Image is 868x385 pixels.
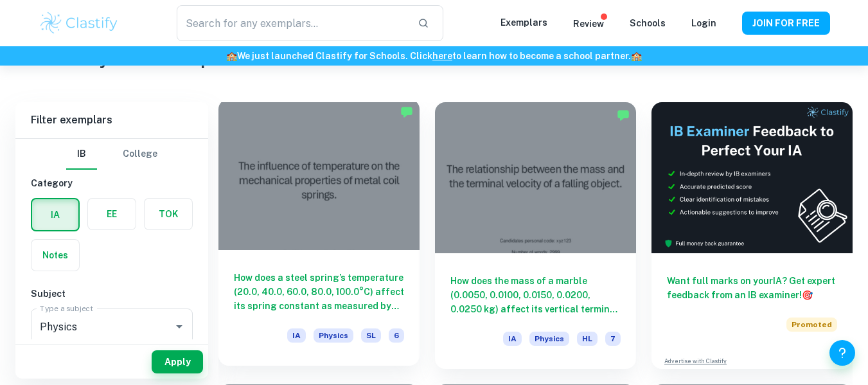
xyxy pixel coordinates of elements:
[500,15,547,30] p: Exemplars
[691,18,716,28] a: Login
[503,332,522,346] span: IA
[664,357,727,366] a: Advertise with Clastify
[651,102,853,369] a: Want full marks on yourIA? Get expert feedback from an IB examiner!PromotedAdvertise with Clastify
[226,51,237,61] span: 🏫
[39,10,120,36] img: Clastify logo
[389,328,404,343] span: 6
[40,303,93,314] label: Type a subject
[66,139,97,170] button: IB
[450,274,621,316] h6: How does the mass of a marble (0.0050, 0.0100, 0.0150, 0.0200, 0.0250 kg) affect its vertical ter...
[786,318,837,332] span: Promoted
[573,17,604,31] p: Review
[617,109,630,121] img: Marked
[177,5,407,41] input: Search for any exemplars...
[529,332,569,346] span: Physics
[432,51,452,61] a: here
[32,199,78,230] button: IA
[66,139,157,170] div: Filter type choice
[170,318,188,336] button: Open
[667,274,837,302] h6: Want full marks on your IA ? Get expert feedback from an IB examiner!
[400,105,413,118] img: Marked
[123,139,157,170] button: College
[651,102,853,253] img: Thumbnail
[15,102,208,138] h6: Filter exemplars
[31,176,193,190] h6: Category
[88,199,136,229] button: EE
[605,332,621,346] span: 7
[145,199,192,229] button: TOK
[218,102,420,369] a: How does a steel spring’s temperature (20.0, 40.0, 60.0, 80.0, 100.0°C) affect its spring constan...
[802,290,813,300] span: 🎯
[31,287,193,301] h6: Subject
[361,328,381,343] span: SL
[3,49,865,63] h6: We just launched Clastify for Schools. Click to learn how to become a school partner.
[152,350,203,373] button: Apply
[630,18,666,28] a: Schools
[287,328,306,343] span: IA
[631,51,642,61] span: 🏫
[829,340,855,366] button: Help and Feedback
[435,102,636,369] a: How does the mass of a marble (0.0050, 0.0100, 0.0150, 0.0200, 0.0250 kg) affect its vertical ter...
[742,12,830,35] button: JOIN FOR FREE
[314,328,353,343] span: Physics
[31,240,79,271] button: Notes
[234,271,404,313] h6: How does a steel spring’s temperature (20.0, 40.0, 60.0, 80.0, 100.0°C) affect its spring constan...
[577,332,598,346] span: HL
